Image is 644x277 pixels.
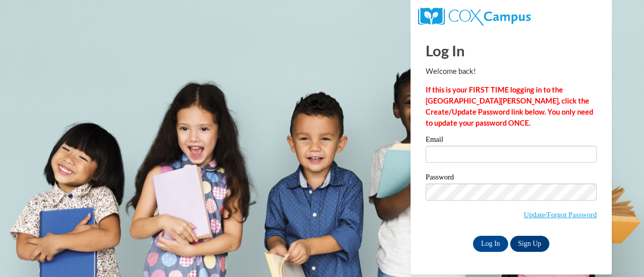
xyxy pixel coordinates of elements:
a: Sign Up [510,236,549,252]
a: Update/Forgot Password [524,211,597,219]
label: Password [426,173,597,183]
h1: Log In [426,40,597,61]
input: Log In [473,236,508,252]
p: Welcome back! [426,66,597,77]
img: COX Campus [418,8,531,26]
strong: If this is your FIRST TIME logging in to the [GEOGRAPHIC_DATA][PERSON_NAME], click the Create/Upd... [426,85,593,127]
label: Email [426,136,597,146]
